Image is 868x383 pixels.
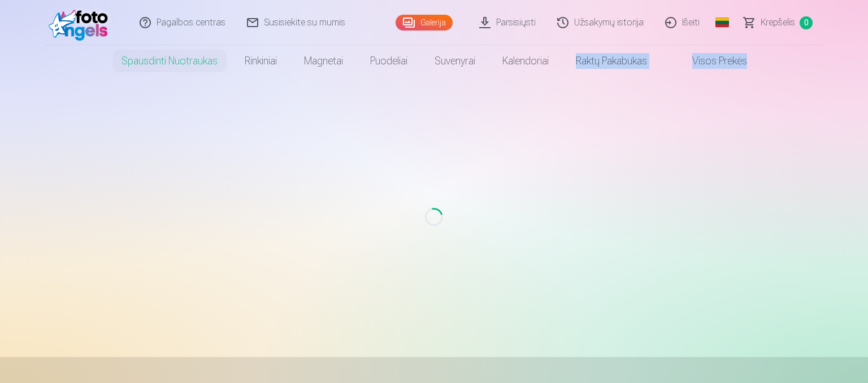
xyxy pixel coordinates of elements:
span: Krepšelis [761,16,795,29]
a: Puodeliai [357,45,421,77]
a: Magnetai [290,45,357,77]
a: Visos prekės [661,45,761,77]
img: /fa2 [49,5,114,41]
a: Kalendoriai [489,45,562,77]
a: Rinkiniai [231,45,290,77]
a: Galerija [396,15,453,31]
a: Spausdinti nuotraukas [108,45,231,77]
a: Suvenyrai [421,45,489,77]
a: Raktų pakabukas [562,45,661,77]
span: 0 [800,16,813,29]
